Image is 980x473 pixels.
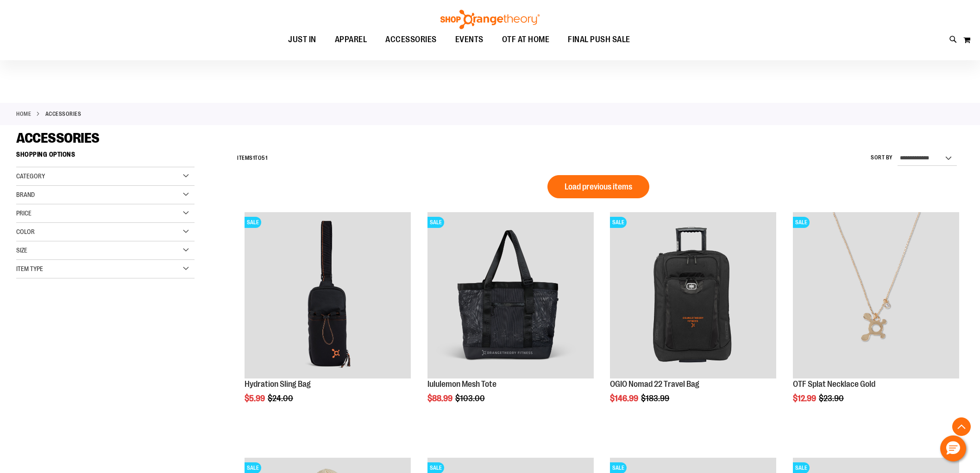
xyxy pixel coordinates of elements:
[952,417,971,436] button: Back To Top
[871,154,893,162] label: Sort By
[455,394,486,403] span: $103.00
[245,212,411,380] a: Product image for Hydration Sling BagSALE
[427,212,594,378] img: Product image for lululemon Mesh Tote
[423,208,598,427] div: product
[455,29,484,50] span: EVENTS
[427,394,454,403] span: $88.99
[268,394,295,403] span: $24.00
[262,155,267,161] span: 51
[568,29,630,50] span: FINAL PUSH SALE
[641,394,671,403] span: $183.99
[427,379,496,389] a: lululemon Mesh Tote
[16,209,31,217] span: Price
[446,29,493,50] a: EVENTS
[16,130,100,146] span: ACCESSORIES
[335,29,367,50] span: APPAREL
[16,228,35,235] span: Color
[610,217,627,228] span: SALE
[245,212,411,378] img: Product image for Hydration Sling Bag
[240,208,415,427] div: product
[565,182,632,191] span: Load previous items
[16,110,31,118] a: Home
[45,110,82,118] strong: ACCESSORIES
[253,155,255,161] span: 1
[376,29,446,50] a: ACCESSORIES
[385,29,437,50] span: ACCESSORIES
[245,379,311,389] a: Hydration Sling Bag
[793,379,875,389] a: OTF Splat Necklace Gold
[16,265,43,272] span: Item Type
[547,175,649,198] button: Load previous items
[793,212,959,380] a: Product image for Splat Necklace GoldSALE
[610,212,776,380] a: Product image for OGIO Nomad 22 Travel BagSALE
[427,212,594,380] a: Product image for lululemon Mesh ToteSALE
[610,379,699,389] a: OGIO Nomad 22 Travel Bag
[245,217,261,228] span: SALE
[793,212,959,378] img: Product image for Splat Necklace Gold
[326,29,377,50] a: APPAREL
[610,212,776,378] img: Product image for OGIO Nomad 22 Travel Bag
[605,208,781,427] div: product
[439,10,541,29] img: Shop Orangetheory
[427,217,444,228] span: SALE
[237,151,267,165] h2: Items to
[493,29,559,50] a: OTF AT HOME
[288,29,316,50] span: JUST IN
[788,208,964,427] div: product
[819,394,845,403] span: $23.90
[610,394,640,403] span: $146.99
[16,146,195,167] strong: Shopping Options
[559,29,640,50] a: FINAL PUSH SALE
[16,172,45,180] span: Category
[279,29,326,50] a: JUST IN
[793,394,817,403] span: $12.99
[245,394,266,403] span: $5.99
[502,29,550,50] span: OTF AT HOME
[793,217,810,228] span: SALE
[940,435,966,461] button: Hello, have a question? Let’s chat.
[16,246,27,254] span: Size
[16,191,35,198] span: Brand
